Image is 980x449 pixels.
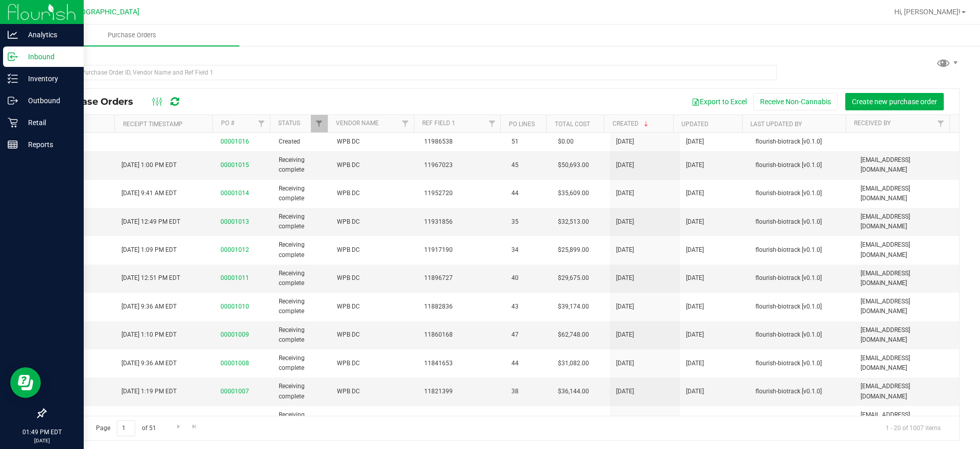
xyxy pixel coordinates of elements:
span: 34 [511,245,546,255]
span: [DATE] 9:36 AM EDT [121,359,177,368]
span: [EMAIL_ADDRESS][DOMAIN_NAME] [861,297,953,316]
span: 11931856 [424,217,499,227]
a: 00001012 [220,246,249,253]
span: [DATE] 9:36 AM EDT [121,302,177,312]
span: Receiving complete [279,297,325,316]
span: [DATE] [686,330,704,340]
span: 47 [511,330,546,340]
span: WPB DC [337,245,412,255]
a: PO # [221,120,234,127]
a: Vendor Name [336,120,379,127]
span: Create new purchase order [852,98,937,106]
span: [DATE] [616,415,634,424]
span: WPB DC [337,330,412,340]
span: $0.00 [558,137,574,147]
span: [DATE] 12:49 PM EDT [121,217,180,227]
a: Created [612,120,650,127]
a: Purchase Orders [24,25,239,46]
span: Receiving complete [279,353,325,373]
a: Filter [933,115,949,132]
span: 11807033 [424,415,499,424]
a: Filter [483,115,500,132]
a: Ref Field 1 [422,120,455,127]
a: 00001015 [220,161,249,169]
span: flourish-biotrack [v0.1.0] [755,217,848,227]
span: 11917190 [424,245,499,255]
span: $36,144.00 [558,387,589,396]
span: Receiving complete [279,240,325,259]
span: $32,513.00 [558,217,589,227]
span: [DATE] 1:19 PM EDT [121,387,177,396]
span: Hi, [PERSON_NAME]! [894,8,961,16]
p: Inventory [18,73,79,85]
span: 11986538 [424,137,499,147]
button: Create new purchase order [845,93,944,110]
a: 00001009 [220,331,249,338]
span: [DATE] [686,415,704,424]
span: $35,609.00 [558,188,589,198]
span: $25,899.00 [558,245,589,255]
a: Received By [854,120,891,127]
span: Receiving complete [279,269,325,288]
span: flourish-biotrack [v0.1.0] [755,137,848,147]
a: Updated [681,121,708,128]
span: [DATE] [686,387,704,396]
span: flourish-biotrack [v0.1.0] [755,273,848,283]
span: [DATE] [616,330,634,340]
span: flourish-biotrack [v0.1.0] [755,415,848,424]
span: [DATE] [616,217,634,227]
inline-svg: Outbound [8,96,18,106]
button: Export to Excel [685,93,753,110]
span: $50,693.00 [558,160,589,170]
a: Status [278,120,300,127]
a: 00001007 [220,388,249,395]
span: 11896727 [424,273,499,283]
span: [DATE] [686,273,704,283]
span: WPB DC [337,302,412,312]
span: [EMAIL_ADDRESS][DOMAIN_NAME] [861,382,953,401]
a: 00001014 [220,190,249,197]
input: 1 [117,420,135,436]
inline-svg: Inventory [8,74,18,84]
span: [DATE] [686,245,704,255]
span: 11882836 [424,302,499,312]
span: 49 [511,415,546,424]
span: flourish-biotrack [v0.1.0] [755,387,848,396]
span: WPB DC [337,273,412,283]
p: Reports [18,138,79,151]
span: flourish-biotrack [v0.1.0] [755,302,848,312]
a: PO Lines [509,121,535,128]
a: Filter [311,115,328,132]
a: Filter [253,115,270,132]
span: [DATE] [686,359,704,368]
span: [DATE] 1:09 PM EDT [121,245,177,255]
span: [EMAIL_ADDRESS][DOMAIN_NAME] [861,155,953,175]
span: [DATE] [616,188,634,198]
span: 11821399 [424,387,499,396]
span: [DATE] [686,137,704,147]
span: 44 [511,188,546,198]
a: 00001010 [220,303,249,310]
span: 11967023 [424,160,499,170]
span: 43 [511,302,546,312]
a: Total Cost [555,121,590,128]
span: [EMAIL_ADDRESS][DOMAIN_NAME] [861,353,953,373]
span: 11860168 [424,330,499,340]
a: Go to the last page [187,420,202,434]
span: Receiving complete [279,325,325,345]
span: [DATE] [616,302,634,312]
a: Go to the next page [171,420,186,434]
span: Created [279,137,325,147]
span: [DATE] [616,245,634,255]
span: $62,748.00 [558,330,589,340]
span: flourish-biotrack [v0.1.0] [755,245,848,255]
span: WPB DC [337,188,412,198]
span: $29,675.00 [558,273,589,283]
span: WPB DC [337,160,412,170]
span: WPB DC [337,217,412,227]
p: Outbound [18,94,79,107]
span: [GEOGRAPHIC_DATA] [69,8,139,16]
p: [DATE] [5,437,79,444]
span: [EMAIL_ADDRESS][DOMAIN_NAME] [861,325,953,345]
span: [DATE] [616,160,634,170]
